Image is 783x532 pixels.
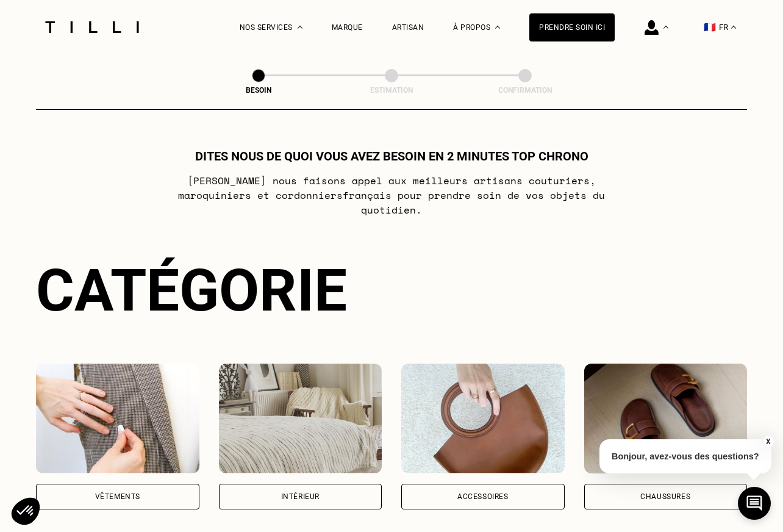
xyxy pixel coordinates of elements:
img: icône connexion [645,20,659,35]
a: Prendre soin ici [529,13,615,41]
div: Besoin [198,86,320,95]
img: Logo du service de couturière Tilli [41,21,143,33]
button: X [762,435,774,448]
h1: Dites nous de quoi vous avez besoin en 2 minutes top chrono [195,149,588,164]
div: Estimation [331,86,452,95]
div: Accessoires [457,493,509,500]
p: Bonjour, avez-vous des questions? [599,439,771,473]
div: Confirmation [464,86,586,95]
img: Menu déroulant à propos [495,26,500,29]
a: Artisan [392,23,424,32]
div: Chaussures [640,493,690,500]
img: Vêtements [36,364,199,473]
img: Intérieur [219,364,382,473]
div: Intérieur [281,493,320,500]
span: 🇫🇷 [704,21,716,33]
img: menu déroulant [731,26,736,29]
p: [PERSON_NAME] nous faisons appel aux meilleurs artisans couturiers , maroquiniers et cordonniers ... [150,173,634,217]
img: Accessoires [401,364,565,473]
img: Menu déroulant [298,26,302,29]
img: Chaussures [584,364,748,473]
div: Catégorie [36,256,747,325]
div: Vêtements [95,493,140,500]
a: Marque [332,23,363,32]
img: Menu déroulant [663,26,668,29]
